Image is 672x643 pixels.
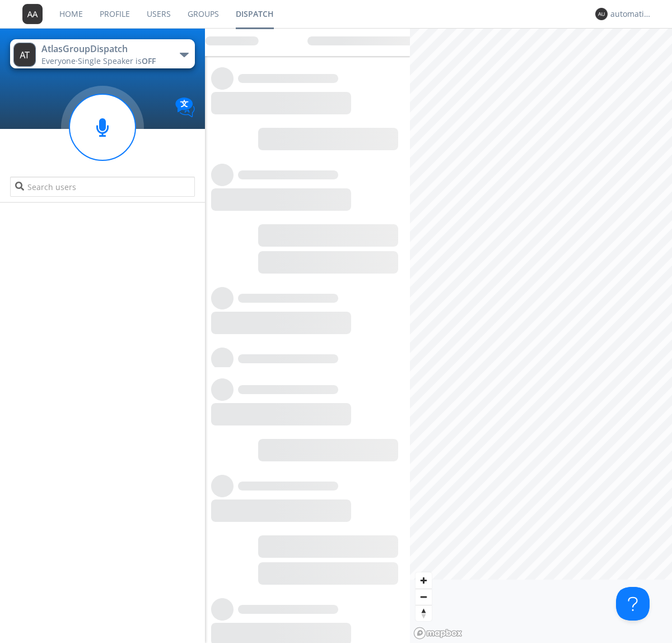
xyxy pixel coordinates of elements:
input: Search users [10,177,194,197]
span: Reset bearing to north [416,605,432,621]
span: Zoom out [416,589,432,605]
span: Single Speaker is [78,55,156,66]
a: Mapbox logo [413,627,463,640]
button: Zoom out [416,589,432,605]
img: 373638.png [595,8,608,20]
div: AtlasGroupDispatch [41,43,167,55]
iframe: Toggle Customer Support [616,587,650,621]
img: 373638.png [13,43,36,67]
div: Everyone · [41,55,167,67]
span: OFF [142,55,156,66]
button: AtlasGroupDispatchEveryone·Single Speaker isOFF [10,39,194,68]
div: automation+atlas+default+group+org2 [610,8,652,20]
button: Reset bearing to north [416,605,432,621]
button: Zoom in [416,572,432,589]
img: 373638.png [22,4,43,24]
img: Translation enabled [175,98,195,117]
